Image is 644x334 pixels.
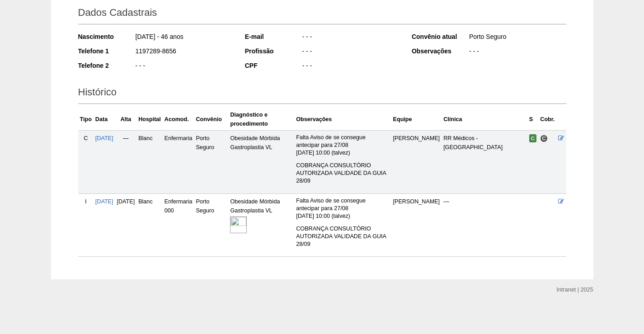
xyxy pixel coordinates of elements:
div: C [80,134,92,143]
td: [PERSON_NAME] [391,193,442,257]
th: Diagnóstico e procedimento [228,108,294,131]
div: E-mail [245,32,301,41]
td: Obesidade Mórbida Gastroplastia VL [228,193,294,257]
h2: Dados Cadastrais [78,4,566,24]
div: Profissão [245,47,301,56]
th: Observações [294,108,391,131]
th: Tipo [78,108,94,131]
div: - - - [301,32,400,43]
th: S [527,108,539,131]
span: Consultório [540,135,548,142]
div: I [80,197,92,206]
div: - - - [301,61,400,72]
h2: Histórico [78,83,566,104]
p: COBRANÇA CONSULTÓRIO AUTORIZADA VALIDADE DA GUIA 28/09 [296,162,389,185]
td: Porto Seguro [194,130,228,193]
span: [DATE] [117,198,135,205]
div: - - - [135,61,233,72]
div: Convênio atual [412,32,468,41]
a: [DATE] [95,135,113,141]
td: RR Médicos - [GEOGRAPHIC_DATA] [442,130,527,193]
div: Porto Seguro [468,32,566,43]
div: [DATE] - 46 anos [135,32,233,43]
th: Cobr. [538,108,556,131]
div: Telefone 2 [78,61,135,70]
td: — [115,130,137,193]
th: Convênio [194,108,228,131]
td: Enfermaria 000 [163,193,194,257]
p: COBRANÇA CONSULTÓRIO AUTORIZADA VALIDADE DA GUIA 28/09 [296,225,389,248]
div: - - - [301,47,400,58]
th: Hospital [136,108,163,131]
th: Clínica [442,108,527,131]
p: Falta Aviso de se consegue antecipar para 27/08 [DATE] 10:00 (talvez) [296,197,389,220]
td: [PERSON_NAME] [391,130,442,193]
th: Equipe [391,108,442,131]
p: Falta Aviso de se consegue antecipar para 27/08 [DATE] 10:00 (talvez) [296,134,389,157]
td: Porto Seguro [194,193,228,257]
div: Nascimento [78,32,135,41]
td: — [442,193,527,257]
td: Enfermaria [163,130,194,193]
div: Telefone 1 [78,47,135,56]
div: CPF [245,61,301,70]
div: - - - [468,47,566,58]
td: Obesidade Mórbida Gastroplastia VL [228,130,294,193]
td: Blanc [136,130,163,193]
div: 1197289-8656 [135,47,233,58]
th: Alta [115,108,137,131]
th: Data [94,108,115,131]
div: Observações [412,47,468,56]
div: Intranet | 2025 [557,285,593,294]
td: Blanc [136,193,163,257]
span: Confirmada [529,134,537,142]
a: [DATE] [95,198,113,205]
th: Acomod. [163,108,194,131]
